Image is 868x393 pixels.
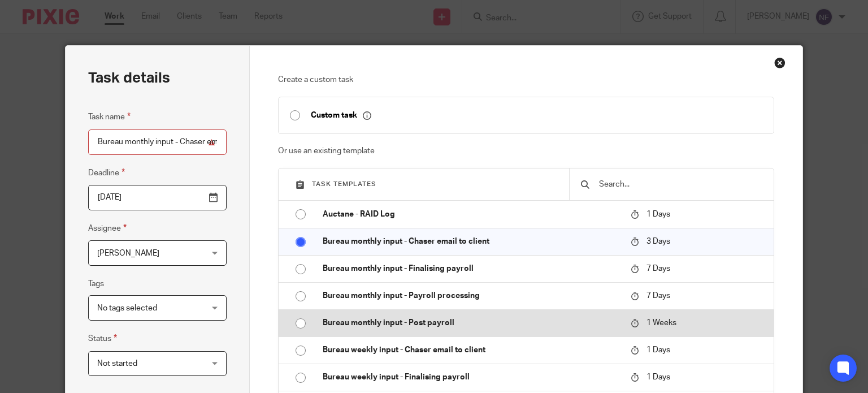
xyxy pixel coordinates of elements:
p: Custom task [311,110,371,120]
span: 7 Days [646,265,670,273]
span: Task templates [312,181,376,187]
p: Bureau monthly input - Finalising payroll [323,263,619,274]
p: Bureau monthly input - Payroll processing [323,290,619,301]
h2: Task details [88,68,170,88]
span: 7 Days [646,292,670,300]
label: Assignee [88,222,127,235]
div: Close this dialog window [774,57,785,68]
p: Bureau monthly input - Post payroll [323,317,619,329]
span: 1 Days [646,210,670,218]
span: 1 Weeks [646,319,676,327]
p: Or use an existing template [278,145,774,157]
input: Search... [598,178,762,191]
label: Status [88,332,117,345]
p: Bureau monthly input - Chaser email to client [323,236,619,247]
span: 1 Days [646,373,670,381]
span: [PERSON_NAME] [97,249,159,257]
label: Deadline [88,166,125,179]
span: 3 Days [646,237,670,245]
p: Create a custom task [278,74,774,85]
span: Not started [97,360,137,368]
label: Task name [88,110,131,123]
span: 1 Days [646,346,670,354]
p: Bureau weekly input - Finalising payroll [323,372,619,383]
input: Task name [88,129,227,155]
span: No tags selected [97,304,157,312]
label: Tags [88,278,104,290]
p: Bureau weekly input - Chaser email to client [323,344,619,356]
input: Pick a date [88,185,227,210]
p: Auctane - RAID Log [323,209,619,220]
